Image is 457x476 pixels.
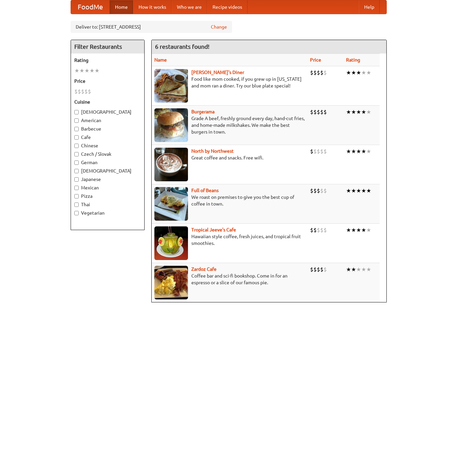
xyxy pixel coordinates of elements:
[366,226,371,234] li: ★
[361,187,366,194] li: ★
[155,43,210,50] ng-pluralize: 6 restaurants found!
[310,226,313,234] li: $
[310,69,313,76] li: $
[320,226,323,234] li: $
[84,88,88,95] li: $
[346,148,351,155] li: ★
[172,0,207,14] a: Who we are
[361,108,366,116] li: ★
[191,266,217,272] a: Zardoz Cafe
[74,67,79,74] li: ★
[310,187,313,194] li: $
[89,67,94,74] li: ★
[351,266,356,273] li: ★
[74,160,79,165] input: German
[154,76,305,89] p: Food like mom cooked, if you grew up in [US_STATE] and mom ran a diner. Try our blue plate special!
[356,148,361,155] li: ★
[74,201,141,208] label: Thai
[310,266,313,273] li: $
[154,69,188,103] img: sallys.jpg
[361,226,366,234] li: ★
[323,108,327,116] li: $
[366,108,371,116] li: ★
[366,187,371,194] li: ★
[310,148,313,155] li: $
[154,148,188,181] img: north.jpg
[74,135,79,140] input: Cafe
[320,266,323,273] li: $
[361,148,366,155] li: ★
[356,69,361,76] li: ★
[78,88,81,95] li: $
[313,148,317,155] li: $
[317,187,320,194] li: $
[191,227,236,232] b: Tropical Jeeve's Cafe
[154,115,305,135] p: Grade A beef, freshly ground every day, hand-cut fries, and home-made milkshakes. We make the bes...
[207,0,247,14] a: Recipe videos
[191,188,219,193] a: Full of Beans
[361,69,366,76] li: ★
[320,148,323,155] li: $
[323,148,327,155] li: $
[317,148,320,155] li: $
[74,193,141,199] label: Pizza
[359,0,380,14] a: Help
[74,168,141,174] label: [DEMOGRAPHIC_DATA]
[346,57,360,63] a: Rating
[356,226,361,234] li: ★
[74,186,79,190] input: Mexican
[79,67,84,74] li: ★
[323,69,327,76] li: $
[356,108,361,116] li: ★
[74,177,79,182] input: Japanese
[351,69,356,76] li: ★
[74,110,79,114] input: [DEMOGRAPHIC_DATA]
[74,159,141,166] label: German
[81,88,84,95] li: $
[94,67,100,74] li: ★
[191,70,244,75] b: [PERSON_NAME]'s Diner
[211,24,227,30] a: Change
[323,187,327,194] li: $
[154,108,188,142] img: burgerama.jpg
[154,226,188,260] img: jeeves.jpg
[74,144,79,148] input: Chinese
[71,40,144,53] h4: Filter Restaurants
[366,148,371,155] li: ★
[313,226,317,234] li: $
[74,169,79,173] input: [DEMOGRAPHIC_DATA]
[317,266,320,273] li: $
[320,108,323,116] li: $
[191,148,234,154] a: North by Northwest
[74,127,79,131] input: Barbecue
[351,108,356,116] li: ★
[313,69,317,76] li: $
[356,266,361,273] li: ★
[323,226,327,234] li: $
[74,210,141,216] label: Vegetarian
[154,154,305,161] p: Great coffee and snacks. Free wifi.
[351,148,356,155] li: ★
[154,187,188,221] img: beans.jpg
[366,69,371,76] li: ★
[74,125,141,132] label: Barbecue
[356,187,361,194] li: ★
[74,117,141,124] label: American
[74,211,79,215] input: Vegetarian
[74,152,79,156] input: Czech / Slovak
[310,57,321,63] a: Price
[320,69,323,76] li: $
[313,108,317,116] li: $
[74,57,141,64] h5: Rating
[313,187,317,194] li: $
[361,266,366,273] li: ★
[84,67,89,74] li: ★
[154,233,305,247] p: Hawaiian style coffee, fresh juices, and tropical fruit smoothies.
[191,109,215,114] a: Burgerama
[74,109,141,115] label: [DEMOGRAPHIC_DATA]
[74,78,141,84] h5: Price
[74,151,141,157] label: Czech / Slovak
